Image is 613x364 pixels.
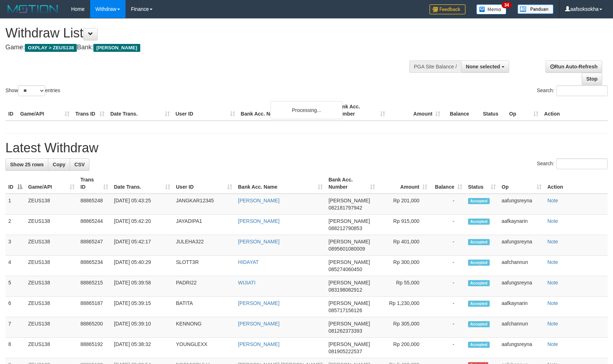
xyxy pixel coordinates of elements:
[556,158,608,169] input: Search:
[173,173,235,194] th: User ID: activate to sort column ascending
[499,215,544,235] td: aafkaynarin
[506,100,541,121] th: Op
[378,215,430,235] td: Rp 915,000
[537,158,608,169] label: Search:
[328,307,362,313] span: Copy 085717156126 to clipboard
[238,239,279,244] a: [PERSON_NAME]
[78,317,111,338] td: 88865200
[238,100,333,121] th: Bank Acc. Name
[328,218,370,224] span: [PERSON_NAME]
[25,256,78,276] td: ZEUS138
[328,321,370,327] span: [PERSON_NAME]
[430,194,465,215] td: -
[378,256,430,276] td: Rp 300,000
[173,297,235,317] td: BATITA
[78,194,111,215] td: 88865248
[328,280,370,286] span: [PERSON_NAME]
[547,198,558,203] a: Note
[465,173,499,194] th: Status: activate to sort column ascending
[582,73,602,85] a: Stop
[238,321,279,327] a: [PERSON_NAME]
[25,173,78,194] th: Game/API: activate to sort column ascending
[5,256,25,276] td: 4
[499,256,544,276] td: aafchannun
[111,194,173,215] td: [DATE] 05:43:25
[78,338,111,358] td: 88865192
[443,100,480,121] th: Balance
[111,297,173,317] td: [DATE] 05:39:15
[5,44,401,51] h4: Game: Bank:
[328,266,362,272] span: Copy 085274060450 to clipboard
[468,342,490,348] span: Accepted
[378,338,430,358] td: Rp 200,000
[378,235,430,256] td: Rp 401,000
[517,4,554,14] img: panduan.png
[5,276,25,297] td: 5
[93,44,140,52] span: [PERSON_NAME]
[173,256,235,276] td: SLOTT3R
[378,297,430,317] td: Rp 1,230,000
[235,173,326,194] th: Bank Acc. Name: activate to sort column ascending
[328,259,370,265] span: [PERSON_NAME]
[5,173,25,194] th: ID: activate to sort column descending
[10,162,44,167] span: Show 25 rows
[72,100,107,121] th: Trans ID
[5,141,608,155] h1: Latest Withdraw
[378,276,430,297] td: Rp 55,000
[499,194,544,215] td: aafungsreyna
[74,162,85,167] span: CSV
[328,198,370,203] span: [PERSON_NAME]
[499,173,544,194] th: Op: activate to sort column ascending
[546,60,602,73] a: Run Auto-Refresh
[328,328,362,334] span: Copy 081262373393 to clipboard
[78,297,111,317] td: 88865187
[499,317,544,338] td: aafchannun
[430,276,465,297] td: -
[541,100,608,121] th: Action
[18,85,45,96] select: Showentries
[468,301,490,307] span: Accepted
[5,85,60,96] label: Show entries
[5,158,48,171] a: Show 25 rows
[5,317,25,338] td: 7
[78,215,111,235] td: 88865244
[25,235,78,256] td: ZEUS138
[111,276,173,297] td: [DATE] 05:39:58
[468,219,490,225] span: Accepted
[378,317,430,338] td: Rp 305,000
[499,276,544,297] td: aafungsreyna
[5,194,25,215] td: 1
[5,100,17,121] th: ID
[429,4,466,14] img: Feedback.jpg
[48,158,70,171] a: Copy
[480,100,506,121] th: Status
[547,341,558,347] a: Note
[173,100,238,121] th: User ID
[5,297,25,317] td: 6
[173,338,235,358] td: YOUNGLEXX
[461,60,509,73] button: None selected
[5,338,25,358] td: 8
[468,321,490,327] span: Accepted
[5,215,25,235] td: 2
[25,215,78,235] td: ZEUS138
[378,194,430,215] td: Rp 201,000
[499,338,544,358] td: aafungsreyna
[468,239,490,245] span: Accepted
[107,100,173,121] th: Date Trans.
[78,235,111,256] td: 88865247
[25,317,78,338] td: ZEUS138
[328,239,370,244] span: [PERSON_NAME]
[25,194,78,215] td: ZEUS138
[468,198,490,204] span: Accepted
[499,297,544,317] td: aafkaynarin
[326,173,378,194] th: Bank Acc. Number: activate to sort column ascending
[173,276,235,297] td: PADRI22
[499,235,544,256] td: aafungsreyna
[328,225,362,231] span: Copy 088212790853 to clipboard
[25,297,78,317] td: ZEUS138
[430,173,465,194] th: Balance: activate to sort column ascending
[547,239,558,244] a: Note
[547,321,558,327] a: Note
[544,173,608,194] th: Action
